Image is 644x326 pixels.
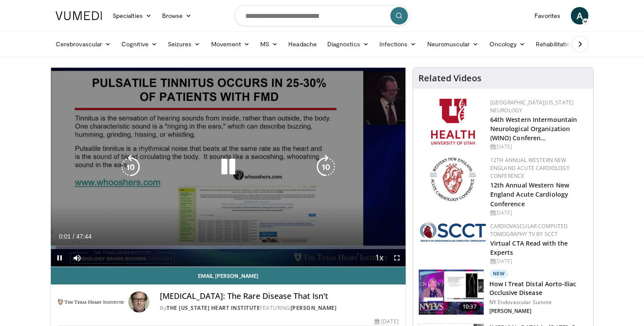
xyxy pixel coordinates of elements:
[51,267,406,284] a: Email [PERSON_NAME]
[128,291,149,312] img: Avatar
[531,35,579,53] a: Rehabilitation
[459,302,480,311] span: 10:37
[489,299,588,306] p: NY Endovascular Summit
[56,11,102,20] img: VuMedi Logo
[490,156,570,180] a: 12th Annual Western New England Acute Cardiology Conference
[73,233,74,240] span: /
[428,156,477,202] img: 0954f259-7907-4053-a817-32a96463ecc8.png.150x105_q85_autocrop_double_scale_upscale_version-0.2.png
[116,35,163,53] a: Cognitive
[107,7,157,24] a: Specialties
[490,143,586,151] div: [DATE]
[290,304,337,312] a: [PERSON_NAME]
[490,239,568,257] a: Virtual CTA Read with the Experts
[68,249,86,267] button: Mute
[157,7,197,24] a: Browse
[51,68,406,267] video-js: Video Player
[489,308,588,315] p: [PERSON_NAME]
[490,257,586,265] div: [DATE]
[490,222,568,238] a: Cardiovascular Computed Tomography TV by SCCT
[489,269,509,278] p: New
[490,209,586,217] div: [DATE]
[166,304,260,312] a: The [US_STATE] Heart Institute
[418,73,481,83] h4: Related Videos
[418,269,588,316] a: 10:37 New How I Treat Distal Aorto-Iliac Occlusive Disease NY Endovascular Summit [PERSON_NAME]
[283,35,322,53] a: Headache
[51,249,68,267] button: Pause
[255,35,283,53] a: MS
[51,246,406,249] div: Progress Bar
[431,99,475,145] img: f6362829-b0a3-407d-a044-59546adfd345.png.150x105_q85_autocrop_double_scale_upscale_version-0.2.png
[50,35,116,53] a: Cerebrovascular
[371,249,388,267] button: Playback Rate
[160,304,398,312] div: By FEATURING
[419,270,484,315] img: 4b355214-b789-4d36-b463-674db39b8a24.150x105_q85_crop-smart_upscale.jpg
[484,35,531,53] a: Oncology
[489,280,588,297] h3: How I Treat Distal Aorto-Iliac Occlusive Disease
[59,233,71,240] span: 0:01
[490,181,569,208] a: 12th Annual Western New England Acute Cardiology Conference
[58,291,125,312] img: The Texas Heart Institute
[490,99,574,114] a: [GEOGRAPHIC_DATA][US_STATE] Neurology
[160,291,398,301] h4: [MEDICAL_DATA]: The Rare Disease That Isn't
[422,35,484,53] a: Neuromuscular
[571,7,588,24] a: A
[374,35,422,53] a: Infections
[206,35,255,53] a: Movement
[420,222,486,242] img: 51a70120-4f25-49cc-93a4-67582377e75f.png.150x105_q85_autocrop_double_scale_upscale_version-0.2.png
[490,115,577,142] a: 64th Western Intermountain Neurological Organization (WINO) Conferen…
[388,249,406,267] button: Fullscreen
[234,5,410,26] input: Search topics, interventions
[375,318,398,326] div: [DATE]
[322,35,374,53] a: Diagnostics
[529,7,566,24] a: Favorites
[76,233,92,240] span: 47:44
[163,35,206,53] a: Seizures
